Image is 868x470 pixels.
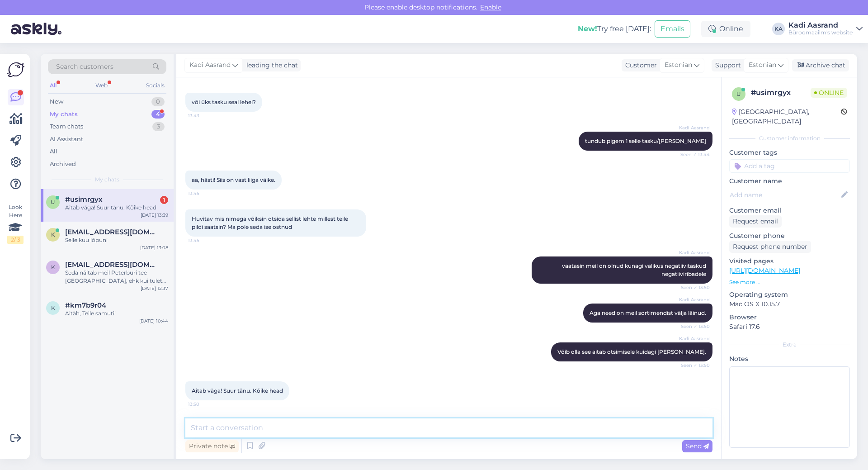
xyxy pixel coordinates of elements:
div: Look Here [7,203,24,244]
span: Send [686,442,709,450]
span: Kadi Aasrand [676,296,710,303]
div: Customer information [729,134,850,142]
a: [URL][DOMAIN_NAME] [729,266,800,275]
div: Request phone number [729,241,811,253]
span: Seen ✓ 13:50 [676,362,710,369]
input: Add name [730,190,840,200]
div: Selle kuu lõpuni [65,236,168,244]
span: Huvitav mis nimega võiksin otsida sellist lehte millest teile pildi saatsin? Ma pole seda ise ostnud [192,215,349,230]
span: Seen ✓ 13:44 [676,151,710,158]
p: Visited pages [729,256,850,266]
span: 13:50 [188,401,222,408]
div: Aitab väga! Suur tänu. Kõike head [65,204,168,212]
p: Customer email [729,206,850,215]
div: Request email [729,215,782,228]
div: 0 [151,97,165,106]
div: Extra [729,341,850,349]
div: Support [712,61,741,70]
span: Estonian [665,60,692,70]
span: 13:45 [188,237,222,244]
span: Kadi Aasrand [676,124,710,131]
span: Search customers [56,62,113,71]
span: u [51,199,55,205]
span: #usimrgyx [65,195,103,204]
div: [DATE] 12:37 [141,285,168,292]
div: New [50,97,63,106]
div: Kadi Aasrand [788,22,853,29]
div: Aitäh, Teile samuti! [65,309,168,318]
div: Archive chat [792,59,849,71]
div: [GEOGRAPHIC_DATA], [GEOGRAPHIC_DATA] [732,107,841,126]
p: Customer name [729,176,850,186]
div: All [48,80,58,91]
p: Safari 17.6 [729,322,850,332]
p: Notes [729,354,850,364]
span: aa, hästi! Siis on vast liiga väike. [192,176,275,183]
span: Enable [477,3,504,11]
p: Customer phone [729,231,850,241]
div: # usimrgyx [751,87,811,98]
span: või üks tasku seal lehel? [192,99,256,105]
span: Võib olla see aitab otsimisele kuidagi [PERSON_NAME]. [557,348,706,355]
span: kersti@maastikuarhitekt.ee [65,228,159,236]
span: u [736,90,741,97]
div: AI Assistant [50,135,83,144]
span: vaatasin meil on olnud kunagi valikus negatiivitaskud negatiiviribadele [562,262,708,277]
span: Kadi Aasrand [676,249,710,256]
p: Customer tags [729,148,850,157]
span: Aga need on meil sortimendist välja läinud. [590,309,706,316]
b: New! [578,24,597,33]
div: All [50,147,57,156]
div: Web [94,80,109,91]
a: Kadi AasrandBüroomaailm's website [788,22,863,36]
p: Mac OS X 10.15.7 [729,299,850,309]
div: leading the chat [243,61,298,70]
div: My chats [50,110,78,119]
div: Archived [50,160,76,169]
div: KA [772,23,785,35]
span: My chats [95,176,119,184]
span: Online [811,88,847,98]
div: Socials [144,80,166,91]
div: [DATE] 13:39 [141,212,168,218]
div: Büroomaailm's website [788,29,853,36]
div: [DATE] 13:08 [140,244,168,251]
img: Askly Logo [7,61,24,78]
div: Customer [622,61,657,70]
p: Browser [729,313,850,322]
div: 2 / 3 [7,236,24,244]
span: k [51,264,55,271]
span: k [51,304,55,311]
span: k [51,231,55,238]
span: #km7b9r04 [65,301,106,309]
span: krissikene@gmail.com [65,261,159,269]
p: Operating system [729,290,850,299]
div: Try free [DATE]: [578,24,651,34]
span: 13:45 [188,190,222,197]
p: See more ... [729,278,850,286]
div: Seda näitab meil Peterburi tee [GEOGRAPHIC_DATA], ehk kui tulete kauplusesse ning küsite seda too... [65,269,168,285]
span: Kadi Aasrand [189,60,231,70]
div: 1 [160,196,168,204]
input: Add a tag [729,159,850,173]
span: Estonian [749,60,776,70]
div: 4 [151,110,165,119]
div: [DATE] 10:44 [139,318,168,324]
span: Aitab väga! Suur tänu. Kõike head [192,387,283,394]
div: 3 [152,122,165,131]
div: Private note [185,440,239,452]
span: Seen ✓ 13:50 [676,284,710,291]
div: Online [701,21,750,37]
span: Seen ✓ 13:50 [676,323,710,330]
span: tundub pigem 1 selle tasku/[PERSON_NAME] [585,138,706,144]
span: Kadi Aasrand [676,335,710,342]
span: 13:43 [188,112,222,119]
button: Emails [655,20,690,38]
div: Team chats [50,122,83,131]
